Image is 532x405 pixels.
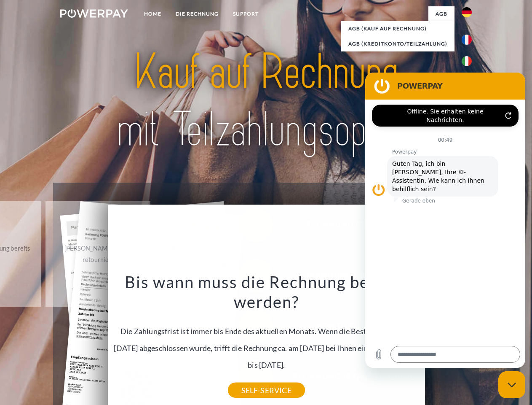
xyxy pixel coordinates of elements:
[112,272,420,312] h3: Bis wann muss die Rechnung bezahlt werden?
[137,6,168,22] a: Home
[365,73,525,368] iframe: Messaging-Fenster
[462,56,472,66] img: it
[168,6,226,22] a: DIE RECHNUNG
[341,21,454,36] a: AGB (Kauf auf Rechnung)
[112,272,420,390] div: Die Zahlungsfrist ist immer bis Ende des aktuellen Monats. Wenn die Bestellung z.B. am [DATE] abg...
[341,36,454,51] a: AGB (Kreditkonto/Teilzahlung)
[498,371,525,398] iframe: Schaltfläche zum Öffnen des Messaging-Fensters; Konversation läuft
[60,9,128,18] img: logo-powerpay-white.svg
[228,383,305,398] a: SELF-SERVICE
[462,35,472,45] img: fr
[428,6,454,22] a: agb
[51,243,145,265] div: [PERSON_NAME] wurde retourniert
[226,6,266,22] a: SUPPORT
[462,7,472,17] img: de
[80,40,452,162] img: title-powerpay_de.svg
